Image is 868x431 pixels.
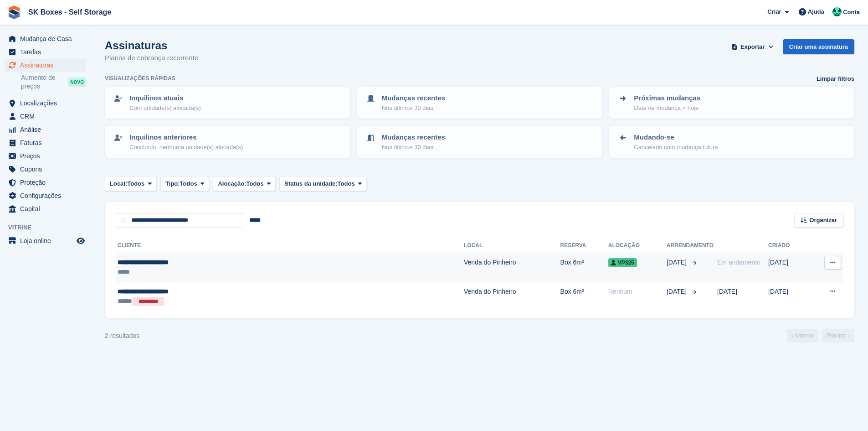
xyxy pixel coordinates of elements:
[105,39,198,52] h1: Assinaturas
[740,42,765,52] span: Exportar
[634,143,718,152] p: Cancelado com mudança futura
[25,5,115,20] a: SK Boxes - Self Storage
[5,163,86,176] a: menu
[105,53,198,63] p: Planos de cobrança recorrente
[5,203,86,215] a: menu
[284,179,337,188] span: Status da unidade:
[20,46,75,58] span: Tarefas
[20,97,75,109] span: Localizações
[68,78,86,87] div: NOVO
[667,239,714,253] th: Arrendamento
[5,46,86,58] a: menu
[382,132,445,143] p: Mudanças recentes
[129,143,243,152] p: Concluído, nenhuma unidade(s) alocada(s)
[817,74,854,83] a: Limpar filtros
[767,7,781,16] span: Criar
[634,132,718,143] p: Mudando-se
[180,179,197,188] span: Todos
[20,136,75,149] span: Faturas
[20,163,75,176] span: Cupons
[464,282,560,311] td: Venda do Pinheiro
[667,287,688,296] span: [DATE]
[5,189,86,202] a: menu
[20,176,75,189] span: Proteção
[5,32,86,45] a: menu
[338,179,355,188] span: Todos
[20,59,75,72] span: Assinaturas
[127,179,144,188] span: Todos
[464,253,560,282] td: Venda do Pinheiro
[20,189,75,202] span: Configurações
[382,93,445,104] p: Mudanças recentes
[5,97,86,109] a: menu
[809,216,837,225] span: Organizar
[7,5,21,19] img: stora-icon-8386f47178a22dfd0bd8f6a31ec36ba5ce8667c1dd55bd0f319d3a0aa187defe.svg
[382,104,445,113] p: Nos últimos 30 dias
[75,235,86,246] a: Loja de pré-visualização
[5,234,86,247] a: menu
[110,179,127,188] span: Local:
[634,104,700,113] p: Data de mudança > hoje
[106,88,349,118] a: Inquilinos atuais Com unidade(s) alocada(s)
[787,329,818,343] a: Anterior
[560,253,608,282] td: Box 6m²
[730,39,776,54] button: Exportar
[610,88,853,118] a: Próximas mudanças Data de mudança > hoje
[843,8,860,17] span: Conta
[8,223,91,232] span: Vitrine
[105,331,139,341] div: 2 resultados
[20,123,75,136] span: Análise
[560,239,608,253] th: Reserva
[21,73,68,91] span: Aumento de preços
[464,239,560,253] th: Local
[165,179,180,188] span: Tipo:
[608,239,667,253] th: Alocação
[783,39,854,54] a: Criar uma assinatura
[382,143,445,152] p: Nos últimos 30 dias
[5,59,86,72] a: menu
[105,74,175,83] h6: Visualizações rápidas
[5,176,86,189] a: menu
[5,123,86,136] a: menu
[768,282,808,311] td: [DATE]
[20,32,75,45] span: Mudança de Casa
[822,329,854,343] a: Próximo
[106,127,349,157] a: Inquilinos anteriores Concluído, nenhuma unidade(s) alocada(s)
[5,110,86,123] a: menu
[20,110,75,123] span: CRM
[5,150,86,162] a: menu
[768,253,808,282] td: [DATE]
[608,258,637,267] span: VP325
[832,7,842,16] img: SK Boxes - Comercial
[768,239,808,253] th: Criado
[21,73,86,91] a: Aumento de preços NOVO
[358,88,601,118] a: Mudanças recentes Nos últimos 30 dias
[667,258,688,267] span: [DATE]
[358,127,601,157] a: Mudanças recentes Nos últimos 30 dias
[279,176,367,191] button: Status da unidade: Todos
[717,288,737,295] span: [DATE]
[20,234,75,247] span: Loja online
[105,176,157,191] button: Local: Todos
[608,287,667,296] div: Nenhum
[129,104,201,113] p: Com unidade(s) alocada(s)
[5,136,86,149] a: menu
[129,132,243,143] p: Inquilinos anteriores
[116,239,464,253] th: Cliente
[129,93,201,104] p: Inquilinos atuais
[218,179,246,188] span: Alocação:
[717,259,760,266] span: Em andamento
[160,176,209,191] button: Tipo: Todos
[20,203,75,215] span: Capital
[213,176,276,191] button: Alocação: Todos
[610,127,853,157] a: Mudando-se Cancelado com mudança futura
[247,179,264,188] span: Todos
[808,7,824,16] span: Ajuda
[560,282,608,311] td: Box 6m²
[20,150,75,162] span: Preços
[785,329,856,343] nav: Page
[634,93,700,104] p: Próximas mudanças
